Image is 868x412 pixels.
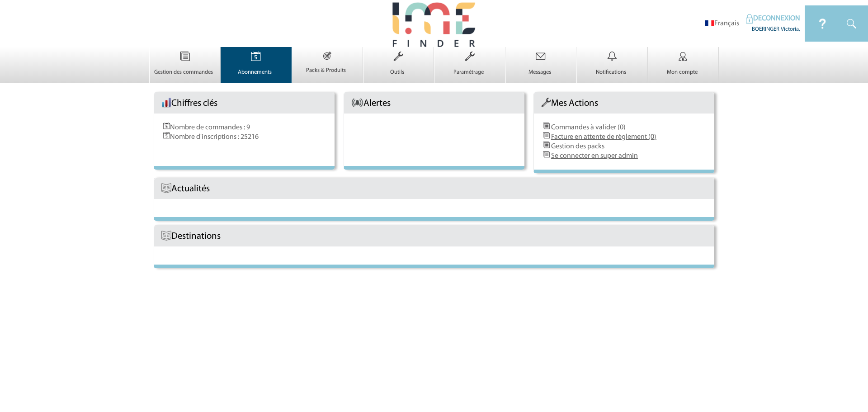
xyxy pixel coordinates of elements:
a: Notifications [577,61,647,76]
p: Paramétrage [434,69,503,76]
img: Paramétrage [451,47,488,66]
div: Nombre de commandes : 9 Nombre d'inscriptions : 25216 [154,114,335,159]
p: Abonnements [221,69,289,76]
img: Livre.png [161,231,171,241]
img: Abonnements [237,47,274,66]
a: Abonnements [221,61,292,76]
li: Français [705,19,739,28]
div: BOERINGER Victoria, [746,24,800,33]
a: Outils [363,61,434,76]
div: Actualités [154,178,714,199]
a: Se connecter en super admin [551,152,638,160]
img: Outils.png [541,98,551,108]
a: Gestion des packs [551,143,604,150]
img: DemandeDeDevis.png [543,123,550,129]
img: Outils [380,47,417,66]
img: DemandeDeDevis.png [543,151,550,158]
p: Gestion des commandes [150,69,218,76]
a: Commandes à valider (0) [551,124,626,131]
p: Messages [506,69,574,76]
div: Chiffres clés [154,93,335,114]
img: Evenements.png [163,132,170,139]
img: Evenements.png [163,123,170,129]
img: histo.png [161,98,171,108]
p: Outils [363,69,432,76]
a: Packs & Produits [292,59,363,74]
a: Mon compte [648,61,719,76]
a: DECONNEXION [746,15,800,22]
img: fr [705,20,714,26]
img: Notifications [594,47,631,66]
a: Messages [506,61,576,76]
img: Messages [522,47,559,66]
img: IDEAL Meetings & Events [805,5,840,42]
p: Mon compte [648,69,717,76]
img: DemandeDeDevis.png [543,142,550,148]
img: Mon compte [665,47,702,66]
div: Destinations [154,226,714,246]
div: Alertes [344,93,524,114]
p: Notifications [577,69,645,76]
p: Packs & Produits [292,67,360,74]
div: Mes Actions [534,93,714,114]
img: Packs & Produits [310,47,345,64]
img: Livre.png [161,183,171,193]
a: Facture en attente de règlement (0) [551,133,656,141]
img: Gestion des commandes [166,47,203,66]
img: IDEAL Meetings & Events [840,5,868,42]
a: Gestion des commandes [150,61,220,76]
img: DemandeDeDevis.png [543,132,550,139]
a: Paramétrage [434,61,505,76]
img: IDEAL Meetings & Events [746,14,753,24]
img: AlerteAccueil.png [351,98,363,108]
